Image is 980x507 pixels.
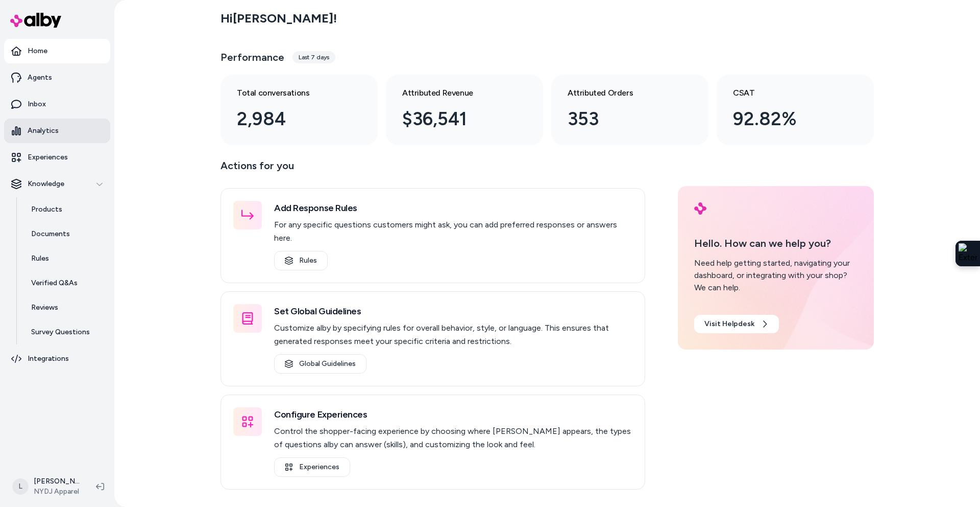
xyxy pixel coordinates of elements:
button: Knowledge [4,172,110,196]
img: Extension Icon [959,243,977,264]
h2: Hi [PERSON_NAME] ! [220,11,337,26]
span: NYDJ Apparel [34,487,80,497]
h3: Configure Experiences [274,407,632,422]
p: Knowledge [28,179,64,189]
h3: Attributed Orders [568,87,676,99]
h3: Set Global Guidelines [274,304,632,318]
h3: Add Response Rules [274,201,632,215]
a: Documents [21,222,110,246]
a: Home [4,39,110,63]
a: Products [21,197,110,222]
a: Reviews [21,295,110,320]
p: Experiences [28,152,68,163]
div: 92.82% [733,105,841,133]
p: Hello. How can we help you? [694,236,857,251]
a: Total conversations 2,984 [220,75,378,145]
p: Products [31,204,62,215]
p: Home [28,46,47,56]
a: Rules [21,246,110,271]
p: [PERSON_NAME] [34,476,80,487]
img: alby Logo [10,13,61,28]
p: Survey Questions [31,327,90,337]
p: Customize alby by specifying rules for overall behavior, style, or language. This ensures that ge... [274,321,632,348]
a: Experiences [274,457,350,477]
img: alby Logo [694,202,706,215]
a: Global Guidelines [274,354,366,374]
p: Analytics [28,126,59,136]
a: Experiences [4,145,110,170]
p: Inbox [28,99,46,109]
a: Verified Q&As [21,271,110,295]
h3: Performance [220,50,284,64]
a: Inbox [4,92,110,117]
p: Control the shopper-facing experience by choosing where [PERSON_NAME] appears, the types of quest... [274,425,632,451]
a: Analytics [4,119,110,143]
p: Reviews [31,303,58,313]
h3: CSAT [733,87,841,99]
a: Agents [4,65,110,90]
p: Rules [31,253,49,264]
div: $36,541 [402,105,510,133]
p: Documents [31,229,70,239]
span: L [12,478,29,495]
div: 2,984 [237,105,345,133]
p: Verified Q&As [31,278,78,288]
a: Attributed Orders 353 [551,75,708,145]
p: Agents [28,73,52,83]
div: Need help getting started, navigating your dashboard, or integrating with your shop? We can help. [694,257,857,294]
a: Rules [274,251,328,270]
h3: Total conversations [237,87,345,99]
div: 353 [568,105,676,133]
a: Integrations [4,347,110,371]
p: For any specific questions customers might ask, you can add preferred responses or answers here. [274,218,632,245]
p: Integrations [28,354,69,364]
button: L[PERSON_NAME]NYDJ Apparel [6,470,88,503]
a: CSAT 92.82% [717,75,874,145]
a: Visit Helpdesk [694,315,779,333]
h3: Attributed Revenue [402,87,510,99]
div: Last 7 days [292,51,335,63]
a: Attributed Revenue $36,541 [386,75,543,145]
p: Actions for you [220,157,645,182]
a: Survey Questions [21,320,110,344]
